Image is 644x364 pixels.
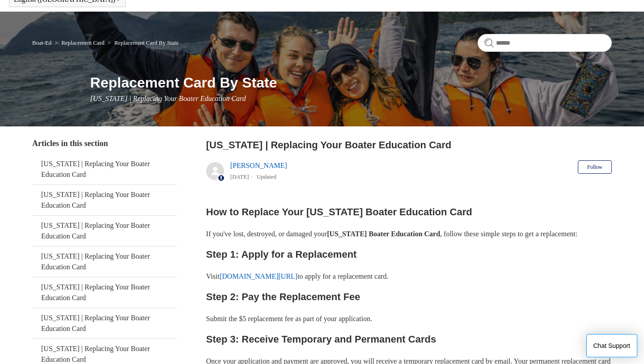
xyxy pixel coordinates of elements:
span: [US_STATE] | Replacing Your Boater Education Card [90,95,246,102]
p: If you've lost, destroyed, or damaged your , follow these simple steps to get a replacement: [206,228,612,240]
a: Replacement Card By State [114,39,178,46]
li: Boat-Ed [32,39,53,46]
a: [PERSON_NAME] [230,162,287,169]
time: 05/23/2024, 11:25 [230,173,249,180]
a: Boat-Ed [32,39,51,46]
button: Follow Article [578,160,612,174]
a: Replacement Card [61,39,104,46]
p: Visit to apply for a replacement card. [206,271,612,282]
a: [US_STATE] | Replacing Your Boater Education Card [32,154,177,184]
input: Search [478,34,612,52]
span: Articles in this section [32,139,108,148]
a: [DOMAIN_NAME][URL] [220,272,297,280]
button: Chat Support [586,334,638,357]
p: Submit the $5 replacement fee as part of your application. [206,313,612,325]
h2: How to Replace Your [US_STATE] Boater Education Card [206,204,612,220]
a: [US_STATE] | Replacing Your Boater Education Card [32,277,177,308]
h2: Step 2: Pay the Replacement Fee [206,289,612,305]
h1: Replacement Card By State [90,72,612,93]
h2: Step 3: Receive Temporary and Permanent Cards [206,331,612,347]
h2: California | Replacing Your Boater Education Card [206,138,612,152]
li: Replacement Card By State [106,39,179,46]
h2: Step 1: Apply for a Replacement [206,247,612,262]
li: Updated [257,173,276,180]
a: [US_STATE] | Replacing Your Boater Education Card [32,216,177,246]
a: [US_STATE] | Replacing Your Boater Education Card [32,185,177,215]
li: Replacement Card [53,39,106,46]
a: [US_STATE] | Replacing Your Boater Education Card [32,247,177,277]
strong: [US_STATE] Boater Education Card [327,230,440,238]
a: [US_STATE] | Replacing Your Boater Education Card [32,308,177,339]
